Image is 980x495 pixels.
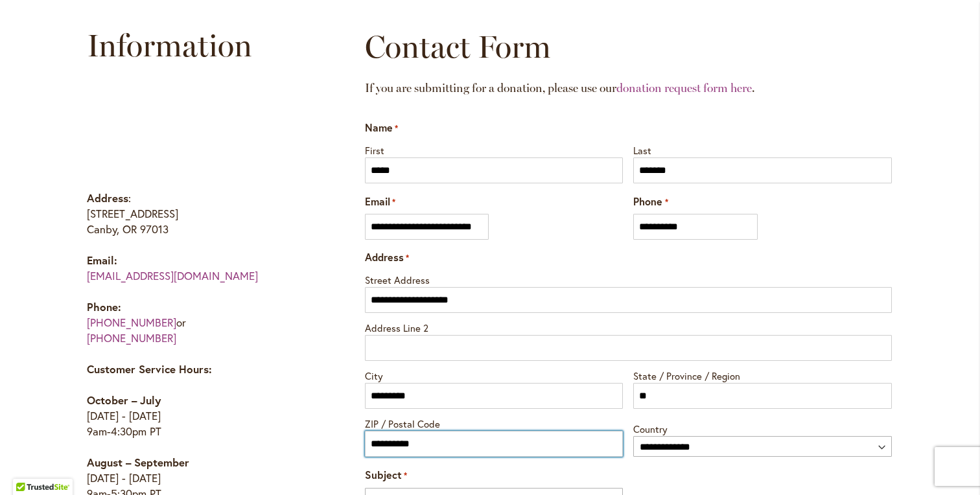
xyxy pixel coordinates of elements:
[633,141,892,157] label: Last
[365,318,892,335] label: Address Line 2
[87,268,258,283] a: [EMAIL_ADDRESS][DOMAIN_NAME]
[87,362,212,376] strong: Customer Service Hours:
[87,315,176,330] a: [PHONE_NUMBER]
[365,194,395,209] label: Email
[616,81,752,95] a: donation request form here
[87,190,128,205] strong: Address
[87,299,121,314] strong: Phone:
[365,141,624,157] label: First
[87,299,314,346] p: or
[633,366,892,383] label: State / Province / Region
[365,414,624,431] label: ZIP / Postal Code
[365,250,409,265] legend: Address
[365,27,892,66] h2: Contact Form
[365,270,892,287] label: Street Address
[87,393,314,439] p: [DATE] - [DATE] 9am-4:30pm PT
[87,190,314,237] p: : [STREET_ADDRESS] Canby, OR 97013
[87,80,314,178] iframe: Swan Island Dahlias on Google Maps
[633,194,668,209] label: Phone
[365,121,398,135] legend: Name
[87,26,314,65] h2: Information
[365,366,624,383] label: City
[365,69,892,108] h2: If you are submitting for a donation, please use our .
[633,419,892,436] label: Country
[87,393,161,408] strong: October – July
[87,330,176,345] a: [PHONE_NUMBER]
[87,253,117,268] strong: Email:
